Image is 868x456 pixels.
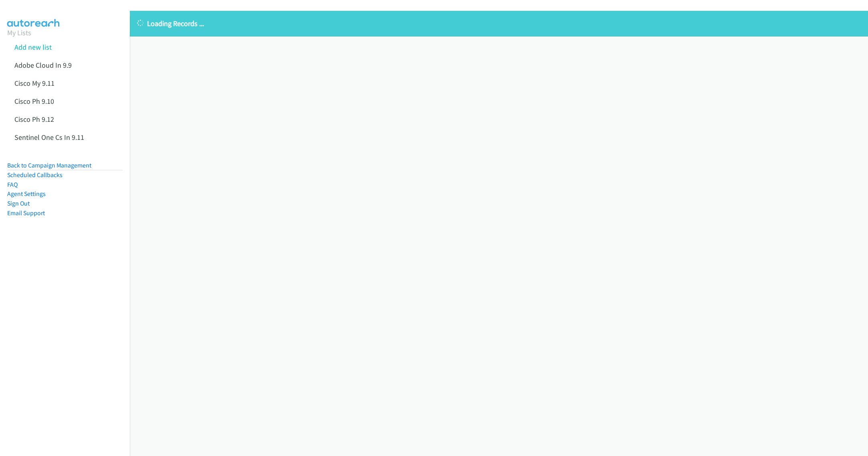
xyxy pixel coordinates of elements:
a: FAQ [7,181,18,188]
a: Sign Out [7,200,30,207]
a: Back to Campaign Management [7,161,91,169]
a: Adobe Cloud In 9.9 [14,61,72,70]
a: Scheduled Callbacks [7,171,63,179]
a: My Lists [7,28,31,37]
a: Cisco My 9.11 [14,79,55,88]
a: Email Support [7,209,45,217]
p: Loading Records ... [137,18,861,29]
a: Sentinel One Cs In 9.11 [14,133,84,142]
a: Agent Settings [7,190,46,198]
a: Cisco Ph 9.10 [14,97,54,106]
a: Add new list [14,42,52,52]
a: Cisco Ph 9.12 [14,115,54,124]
